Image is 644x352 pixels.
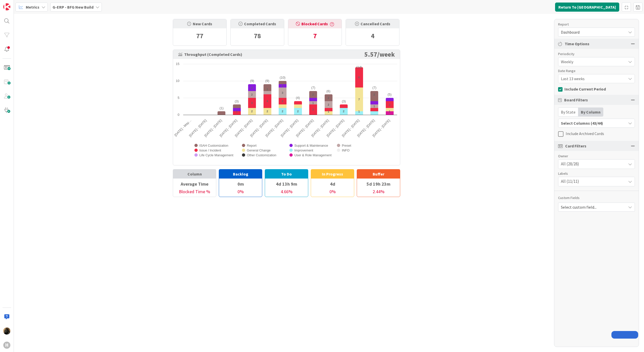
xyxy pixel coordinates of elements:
[199,148,221,152] text: Issue / Incident
[328,103,329,106] text: 2
[173,169,216,179] div: Column
[176,62,179,66] text: 15
[247,148,271,152] text: General Change
[312,108,314,111] text: 3
[178,113,179,117] text: 0
[566,131,604,136] span: Include Archived Cards
[251,86,253,89] text: 2
[26,4,39,10] span: Metrics
[173,19,226,28] div: New Cards
[561,29,624,36] span: Dashboard
[247,153,276,157] text: Other Customization
[188,119,207,138] text: [DATE] - [DATE]
[178,96,179,100] text: 5
[558,108,578,116] div: By State
[3,327,10,335] img: ND
[234,119,253,138] text: [DATE] - [DATE]
[219,188,262,197] div: 0 %
[373,93,375,96] text: 2
[282,84,283,87] text: 1
[265,180,308,188] div: 4d 13h 9m
[358,98,360,101] text: 7
[265,188,308,197] div: 4.66 %
[328,96,329,99] text: 2
[219,180,262,188] div: 0m
[357,169,400,179] div: Buffer
[558,22,630,27] div: Report
[3,3,10,10] img: Visit kanbanzone.com
[356,65,362,69] text: (14)
[236,110,237,113] text: 1
[364,52,395,56] span: 5.57 / week
[558,119,635,128] button: Select Columns (43/44)
[372,119,391,138] text: [DATE] - [DATE]
[561,75,624,82] span: Last 13 weeks
[346,28,399,43] div: 4
[204,119,223,138] text: [DATE] - [DATE]
[282,91,283,94] text: 3
[220,106,224,110] text: (1)
[173,180,216,188] div: Average Time
[178,52,242,56] span: Throughput (Completed Cards)
[311,169,354,179] div: In Progress
[357,188,400,197] div: 2.44 %
[267,100,268,103] text: 4
[280,119,299,138] text: [DATE] - [DATE]
[231,28,284,43] div: 78
[358,76,360,79] text: 6
[249,119,269,138] text: [DATE] - [DATE]
[564,86,606,92] span: Include Current Period
[267,88,268,91] text: 1
[564,97,588,103] span: Board Filters
[356,119,376,138] text: [DATE] - [DATE]
[388,93,392,96] text: (5)
[357,180,400,188] div: 5d 19h 23m
[297,110,299,113] text: 2
[265,119,284,138] text: [DATE] - [DATE]
[328,110,329,113] text: 1
[265,79,269,83] text: (9)
[558,153,630,159] span: Owner
[558,171,630,176] span: Labels
[282,100,283,103] text: 2
[565,143,586,149] span: Card Filters
[312,93,314,96] text: 2
[389,103,390,106] text: 2
[288,19,342,28] div: Blocked Cards
[199,144,228,147] text: ISAH Customization
[373,105,375,108] text: 1
[561,204,624,211] span: Select custom field...
[558,68,630,74] div: Date Range
[389,110,390,113] text: 1
[372,86,376,90] text: (7)
[341,119,360,138] text: [DATE] - [DATE]
[294,148,313,152] text: Improvement
[326,119,345,138] text: [DATE] - [DATE]
[235,99,239,103] text: (3)
[250,79,254,83] text: (9)
[558,51,630,57] div: Periodicity
[219,169,262,179] div: Backlog
[173,28,226,43] div: 77
[199,153,233,157] text: Life Cycle Management
[342,144,351,147] text: Preset
[342,148,350,152] text: INFO
[288,28,342,43] div: 7
[294,144,328,147] text: Support & Maintenance
[555,3,619,12] button: Return To [GEOGRAPHIC_DATA]
[561,58,624,65] span: Weekly
[578,108,603,116] div: By Column
[343,110,344,113] text: 2
[565,41,589,47] span: Time Options
[311,119,330,138] text: [DATE] - [DATE]
[558,130,604,137] button: Include Archived Cards
[295,119,315,138] text: [DATE] - [DATE]
[231,19,284,28] div: Completed Cards
[311,86,315,90] text: (7)
[561,178,579,185] span: All (11/11)
[53,5,93,10] b: G-ERP - BFG New Build
[311,180,354,188] div: 4d
[561,161,579,167] span: All (28/28)
[3,342,10,349] div: H
[176,79,179,83] text: 10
